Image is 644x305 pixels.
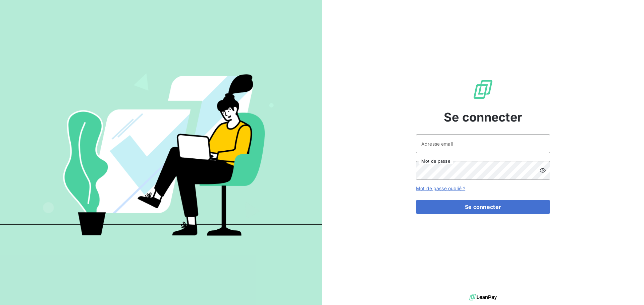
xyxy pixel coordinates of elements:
button: Se connecter [416,200,550,214]
img: logo [469,292,497,302]
a: Mot de passe oublié ? [416,185,465,191]
img: Logo LeanPay [472,79,494,100]
span: Se connecter [444,108,522,126]
input: placeholder [416,134,550,153]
